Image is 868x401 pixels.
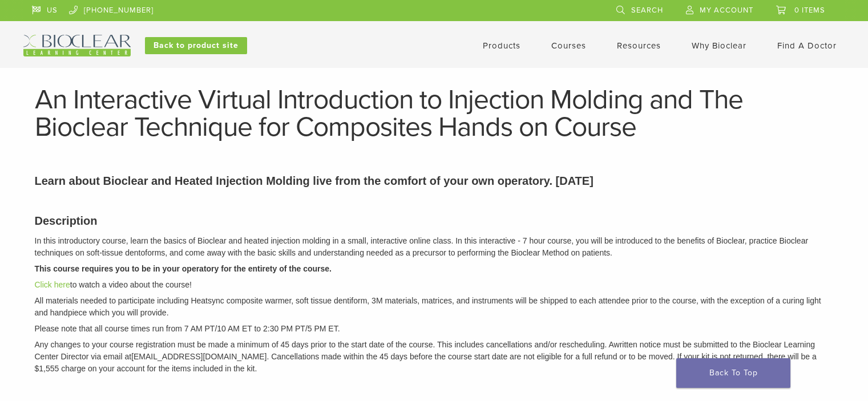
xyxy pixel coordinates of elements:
a: Back To Top [676,358,790,388]
h3: Description [35,212,834,229]
a: Click here [35,280,70,289]
span: 0 items [794,6,825,15]
img: Bioclear [23,35,131,56]
p: Learn about Bioclear and Heated Injection Molding live from the comfort of your own operatory. [D... [35,172,834,189]
a: Products [483,40,520,51]
span: My Account [700,6,753,15]
p: In this introductory course, learn the basics of Bioclear and heated injection molding in a small... [35,235,834,259]
a: Find A Doctor [777,40,837,51]
p: to watch a video about the course! [35,279,834,291]
h1: An Interactive Virtual Introduction to Injection Molding and The Bioclear Technique for Composite... [35,86,834,141]
span: Search [631,6,663,15]
em: written notice must be submitted to the Bioclear Learning Center Director via email at [EMAIL_ADD... [35,340,817,373]
strong: This course requires you to be in your operatory for the entirety of the course. [35,264,332,273]
a: Back to product site [145,37,247,54]
p: All materials needed to participate including Heatsync composite warmer, soft tissue dentiform, 3... [35,295,834,319]
p: Please note that all course times run from 7 AM PT/10 AM ET to 2:30 PM PT/5 PM ET. [35,323,834,335]
span: Any changes to your course registration must be made a minimum of 45 days prior to the start date... [35,340,614,349]
a: Courses [551,40,586,51]
a: Why Bioclear [692,40,746,51]
a: Resources [617,40,661,51]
